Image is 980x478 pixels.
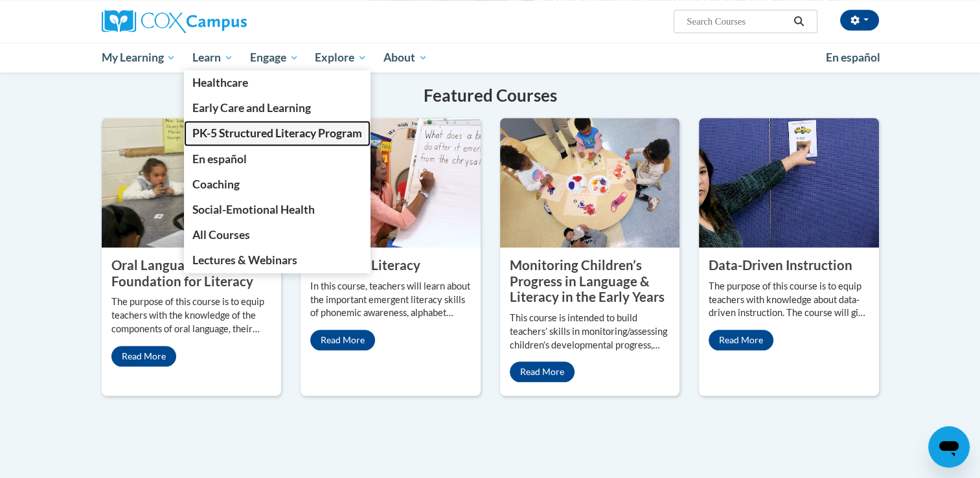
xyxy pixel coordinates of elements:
button: Account Settings [840,10,879,30]
img: Monitoring Children’s Progress in Language & Literacy in the Early Years [500,118,680,247]
a: Healthcare [184,70,370,95]
span: En español [826,51,880,64]
p: The purpose of this course is to equip teachers with knowledge about data-driven instruction. The... [709,280,869,321]
p: In this course, teachers will learn about the important emergent literacy skills of phonemic awar... [310,280,471,321]
span: Lectures & Webinars [192,253,297,267]
a: About [375,43,436,73]
property: Oral Language is the Foundation for Literacy [111,257,253,289]
a: Social-Emotional Health [184,197,370,222]
a: My Learning [93,43,185,73]
img: Oral Language is the Foundation for Literacy [102,118,282,247]
a: Read More [310,330,375,350]
property: Data-Driven Instruction [709,257,852,273]
a: Explore [306,43,375,73]
a: All Courses [184,222,370,247]
input: Search Courses [685,14,789,29]
a: En español [817,44,889,71]
a: Read More [510,361,575,382]
span: PK-5 Structured Literacy Program [192,126,362,140]
property: Monitoring Children’s Progress in Language & Literacy in the Early Years [510,257,665,304]
button: Search [789,14,808,29]
a: PK-5 Structured Literacy Program [184,120,370,146]
span: Coaching [192,177,240,191]
span: Healthcare [192,76,248,89]
img: Data-Driven Instruction [699,118,879,247]
a: Read More [111,346,176,367]
span: Social-Emotional Health [192,203,315,216]
a: Lectures & Webinars [184,247,370,273]
a: Read More [709,330,773,350]
a: Learn [184,43,242,73]
p: This course is intended to build teachers’ skills in monitoring/assessing children’s developmenta... [510,312,670,352]
span: My Learning [101,50,176,65]
a: En español [184,146,370,172]
img: Emergent Literacy [301,118,481,247]
h4: Featured Courses [102,83,879,108]
p: The purpose of this course is to equip teachers with the knowledge of the components of oral lang... [111,295,272,336]
img: Cox Campus [102,10,247,33]
span: Explore [315,50,367,65]
a: Early Care and Learning [184,95,370,120]
span: Learn [192,50,233,65]
a: Cox Campus [102,10,348,33]
iframe: Button to launch messaging window [928,426,970,468]
span: Early Care and Learning [192,101,311,115]
span: Engage [250,50,299,65]
span: All Courses [192,228,250,242]
span: About [383,50,427,65]
a: Engage [242,43,307,73]
a: Coaching [184,172,370,197]
div: Main menu [82,43,898,73]
span: En español [192,152,247,166]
